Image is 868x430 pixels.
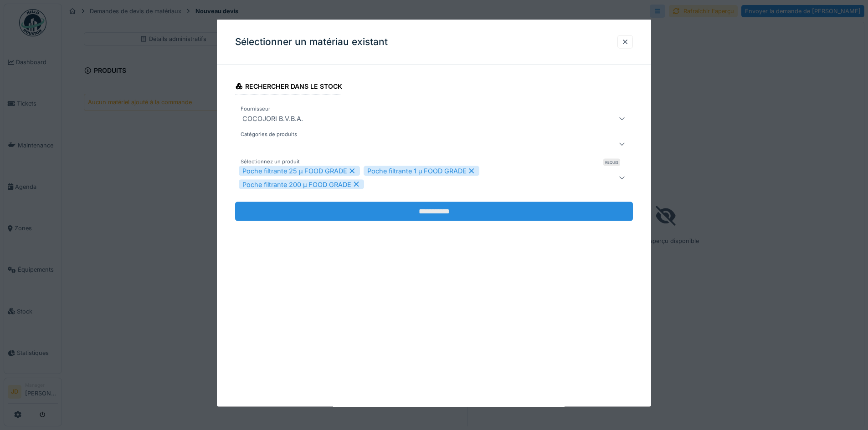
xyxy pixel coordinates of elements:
div: Rechercher dans le stock [235,80,342,95]
div: Poche filtrante 1 µ FOOD GRADE [364,166,479,176]
label: Sélectionnez un produit [239,158,302,166]
div: Requis [603,159,620,166]
h3: Sélectionner un matériau existant [235,36,388,48]
label: Catégories de produits [239,131,299,138]
div: Poche filtrante 25 µ FOOD GRADE [239,166,360,176]
label: Fournisseur [239,105,272,113]
div: Poche filtrante 200 µ FOOD GRADE [239,179,364,189]
div: COCOJORI B.V.B.A. [239,113,307,124]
